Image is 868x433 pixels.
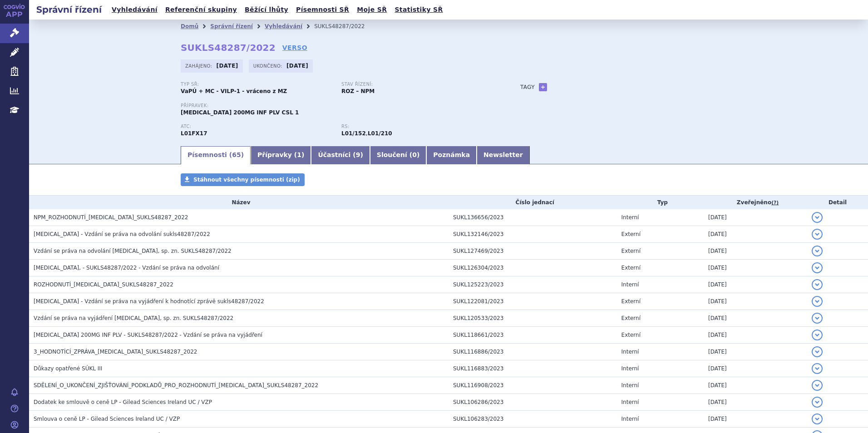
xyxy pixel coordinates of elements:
[181,42,276,53] strong: SUKLS48287/2022
[181,103,502,108] p: Přípravek:
[181,124,332,129] p: ATC:
[210,23,253,30] a: Správní řízení
[449,327,617,344] td: SUKL118661/2023
[181,109,299,116] span: [MEDICAL_DATA] 200MG INF PLV CSL 1
[704,276,807,293] td: [DATE]
[449,360,617,377] td: SUKL116883/2023
[520,82,535,93] h3: Tagy
[812,279,823,290] button: detail
[293,4,352,16] a: Písemnosti SŘ
[232,151,241,158] span: 65
[621,315,641,321] span: Externí
[807,196,868,209] th: Detail
[704,411,807,428] td: [DATE]
[539,83,547,91] a: +
[449,411,617,428] td: SUKL106283/2023
[812,262,823,273] button: detail
[34,399,212,405] span: Dodatek ke smlouvě o ceně LP - Gilead Sciences Ireland UC / VZP
[34,281,173,288] span: ROZHODNUTÍ_TRODELVY_SUKLS48287_2022
[34,265,219,271] span: TRODELVY, - SUKLS48287/2022 - Vzdání se práva na odvolání
[621,231,641,237] span: Externí
[253,62,284,69] span: Ukončeno:
[181,173,305,186] a: Stáhnout všechny písemnosti (zip)
[621,365,639,372] span: Interní
[812,212,823,223] button: detail
[449,293,617,310] td: SUKL122081/2023
[621,399,639,405] span: Interní
[812,413,823,424] button: detail
[34,382,318,389] span: SDĚLENÍ_O_UKONČENÍ_ZJIŠŤOVÁNÍ_PODKLADŮ_PRO_ROZHODNUTÍ_TRODELVY_SUKLS48287_2022
[812,246,823,256] button: detail
[621,298,641,305] span: Externí
[812,229,823,240] button: detail
[812,346,823,357] button: detail
[412,151,417,158] span: 0
[704,196,807,209] th: Zveřejněno
[34,298,264,305] span: TRODELVY - Vzdání se práva na vyjádření k hodnotící zprávě sukls48287/2022
[181,82,332,87] p: Typ SŘ:
[109,4,160,16] a: Vyhledávání
[812,363,823,374] button: detail
[704,360,807,377] td: [DATE]
[392,4,445,16] a: Statistiky SŘ
[242,4,291,16] a: Běžící lhůty
[812,296,823,307] button: detail
[34,231,210,237] span: Trodelvy - Vzdání se práva na odvolání sukls48287/2022
[812,380,823,391] button: detail
[449,377,617,394] td: SUKL116908/2023
[354,4,390,16] a: Moje SŘ
[704,243,807,260] td: [DATE]
[812,397,823,408] button: detail
[370,146,426,164] a: Sloučení (0)
[341,124,493,129] p: RS:
[621,281,639,288] span: Interní
[621,332,641,338] span: Externí
[181,146,251,164] a: Písemnosti (65)
[34,248,232,254] span: Vzdání se práva na odvolání TRODELVY, sp. zn. SUKLS48287/2022
[771,200,779,206] abbr: (?)
[34,349,197,355] span: 3_HODNOTÍCÍ_ZPRÁVA_TRODELVY_SUKLS48287_2022
[704,209,807,226] td: [DATE]
[163,4,240,16] a: Referenční skupiny
[704,310,807,327] td: [DATE]
[621,265,641,271] span: Externí
[477,146,530,164] a: Newsletter
[217,63,238,69] strong: [DATE]
[181,130,207,137] strong: SACITUZUMAB GOVITEKAN
[193,177,300,183] span: Stáhnout všechny písemnosti (zip)
[29,196,449,209] th: Název
[29,3,109,16] h2: Správní řízení
[311,146,370,164] a: Účastníci (9)
[368,130,392,137] strong: léčba pokročilého hormonálně pozitivního HER2 negativního karcinomu prsu
[282,43,307,52] a: VERSO
[704,394,807,411] td: [DATE]
[621,416,639,422] span: Interní
[617,196,704,209] th: Typ
[314,20,376,33] li: SUKLS48287/2022
[426,146,477,164] a: Poznámka
[704,293,807,310] td: [DATE]
[297,151,301,158] span: 1
[704,327,807,344] td: [DATE]
[704,344,807,360] td: [DATE]
[449,276,617,293] td: SUKL125223/2023
[449,260,617,276] td: SUKL126304/2023
[449,310,617,327] td: SUKL120533/2023
[621,214,639,221] span: Interní
[34,214,188,221] span: NPM_ROZHODNUTÍ_TRODELVY_SUKLS48287_2022
[251,146,311,164] a: Přípravky (1)
[449,344,617,360] td: SUKL116886/2023
[449,394,617,411] td: SUKL106286/2023
[449,196,617,209] th: Číslo jednací
[449,226,617,243] td: SUKL132146/2023
[341,124,502,138] div: ,
[34,315,233,321] span: Vzdání se práva na vyjádření TRODELVY, sp. zn. SUKLS48287/2022
[34,332,262,338] span: TRODELVY 200MG INF PLV - SUKLS48287/2022 - Vzdání se práva na vyjádření
[286,63,308,69] strong: [DATE]
[449,243,617,260] td: SUKL127469/2023
[181,88,287,94] strong: VaPÚ + MC - VILP-1 - vráceno z MZ
[341,130,366,137] strong: sacituzumabum govitecanum
[341,88,375,94] strong: ROZ – NPM
[449,209,617,226] td: SUKL136656/2023
[704,377,807,394] td: [DATE]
